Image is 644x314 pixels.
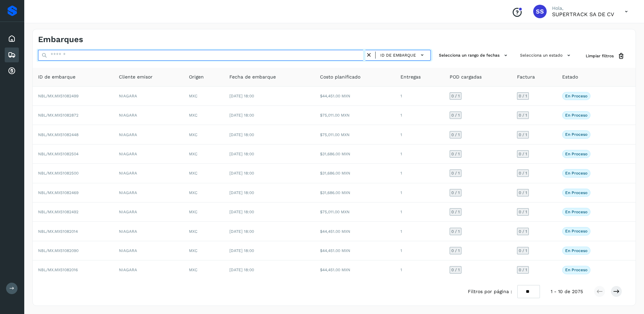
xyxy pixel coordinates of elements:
span: [DATE] 18:00 [229,94,254,98]
span: [DATE] 18:00 [229,248,254,253]
td: $31,686.00 MXN [315,183,395,202]
td: $75,011.00 MXN [315,125,395,144]
span: Estado [562,73,578,81]
span: NBL/MX.MX51082499 [38,94,78,98]
td: $31,686.00 MXN [315,145,395,164]
td: 1 [395,183,444,202]
td: MXC [184,260,224,279]
td: $44,451.00 MXN [315,260,395,279]
p: En proceso [565,210,587,214]
span: NBL/MX.MX51082504 [38,152,78,156]
span: Cliente emisor [119,73,153,81]
span: 0 / 1 [451,191,460,195]
td: MXC [184,241,224,260]
td: NIAGARA [114,106,184,125]
td: NIAGARA [114,125,184,144]
td: NIAGARA [114,87,184,106]
span: 0 / 1 [451,113,460,117]
td: NIAGARA [114,202,184,222]
span: [DATE] 18:00 [229,268,254,272]
td: MXC [184,164,224,183]
span: 0 / 1 [519,229,527,233]
span: [DATE] 18:00 [229,171,254,176]
td: NIAGARA [114,241,184,260]
button: ID de embarque [378,50,428,60]
span: [DATE] 18:00 [229,190,254,195]
td: 1 [395,106,444,125]
p: En proceso [565,152,587,156]
span: NBL/MX.MX51082016 [38,268,78,272]
div: Inicio [5,31,19,46]
td: MXC [184,222,224,241]
p: En proceso [565,171,587,176]
p: En proceso [565,248,587,253]
td: NIAGARA [114,183,184,202]
p: En proceso [565,268,587,272]
p: En proceso [565,94,587,98]
span: [DATE] 18:00 [229,229,254,234]
span: 0 / 1 [451,94,460,98]
span: 0 / 1 [451,152,460,156]
td: MXC [184,202,224,222]
span: ID de embarque [38,73,75,81]
td: 1 [395,222,444,241]
span: Filtros por página : [468,288,512,295]
span: 0 / 1 [451,171,460,175]
div: Embarques [5,48,19,62]
span: ID de embarque [380,52,416,58]
td: MXC [184,183,224,202]
td: 1 [395,125,444,144]
span: [DATE] 18:00 [229,132,254,137]
td: NIAGARA [114,222,184,241]
span: 0 / 1 [519,191,527,195]
span: 0 / 1 [519,113,527,117]
td: 1 [395,241,444,260]
span: 0 / 1 [519,268,527,272]
span: 0 / 1 [451,133,460,137]
button: Selecciona un estado [517,50,575,61]
td: MXC [184,106,224,125]
td: 1 [395,87,444,106]
p: En proceso [565,190,587,195]
p: SUPERTRACK SA DE CV [552,11,614,18]
span: 0 / 1 [519,249,527,253]
span: [DATE] 18:00 [229,152,254,156]
span: NBL/MX.MX51082492 [38,210,78,214]
td: $75,011.00 MXN [315,202,395,222]
td: 1 [395,145,444,164]
span: NBL/MX.MX51082014 [38,229,78,234]
span: NBL/MX.MX51082500 [38,171,78,176]
td: MXC [184,125,224,144]
p: En proceso [565,229,587,233]
span: NBL/MX.MX51082090 [38,248,78,253]
span: POD cargadas [450,73,482,81]
div: Cuentas por cobrar [5,64,19,78]
td: 1 [395,164,444,183]
p: En proceso [565,132,587,137]
span: NBL/MX.MX51082469 [38,190,78,195]
h4: Embarques [38,35,83,44]
td: 1 [395,260,444,279]
span: Factura [517,73,535,81]
td: NIAGARA [114,260,184,279]
span: 0 / 1 [451,229,460,233]
td: NIAGARA [114,164,184,183]
td: $31,686.00 MXN [315,164,395,183]
button: Selecciona un rango de fechas [436,50,512,61]
span: NBL/MX.MX51082448 [38,132,78,137]
button: Limpiar filtros [580,50,630,62]
span: [DATE] 18:00 [229,210,254,214]
span: NBL/MX.MX51082872 [38,113,78,118]
td: NIAGARA [114,145,184,164]
td: $44,451.00 MXN [315,222,395,241]
p: En proceso [565,113,587,118]
span: 0 / 1 [519,152,527,156]
td: $44,451.00 MXN [315,241,395,260]
span: 1 - 10 de 2075 [551,288,583,295]
span: 0 / 1 [519,210,527,214]
td: MXC [184,145,224,164]
td: $44,451.00 MXN [315,87,395,106]
span: Entregas [400,73,421,81]
span: [DATE] 18:00 [229,113,254,118]
span: 0 / 1 [519,171,527,175]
